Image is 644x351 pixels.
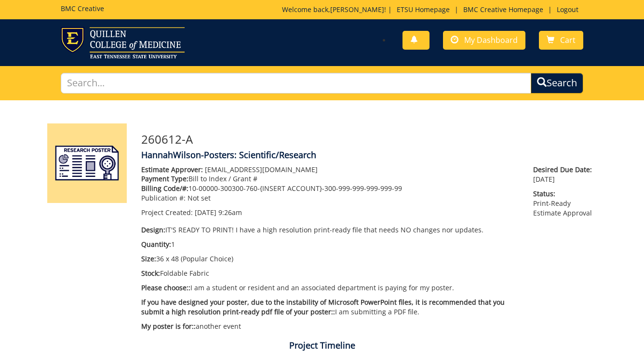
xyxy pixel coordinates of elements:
h4: Project Timeline [40,341,604,351]
span: Stock: [141,269,160,278]
span: Publication #: [141,193,186,202]
a: Logout [552,5,583,14]
span: Please choose:: [141,283,190,292]
button: Search [531,73,583,94]
span: Estimate Approver: [141,165,203,174]
p: Bill to Index / Grant # [141,174,519,184]
span: If you have designed your poster, due to the instability of Microsoft PowerPoint files, it is rec... [141,297,505,316]
img: ETSU logo [61,27,185,58]
p: IT'S READY TO PRINT! I have a high resolution print-ready file that needs NO changes nor updates. [141,225,519,235]
span: Payment Type: [141,174,188,183]
span: Quantity: [141,240,171,249]
span: Size: [141,254,156,263]
h4: HannahWilson-Posters: Scientific/Research [141,150,597,160]
p: another event [141,322,519,331]
a: ETSU Homepage [392,5,455,14]
p: I am submitting a PDF file. [141,297,519,317]
p: 36 x 48 (Popular Choice) [141,254,519,264]
span: Not set [188,193,211,202]
span: Billing Code/#: [141,184,188,193]
span: Design: [141,225,165,234]
input: Search... [61,73,531,94]
span: Desired Due Date: [533,165,597,175]
p: [DATE] [533,165,597,184]
a: Cart [539,31,583,50]
p: Foldable Fabric [141,269,519,278]
p: [EMAIL_ADDRESS][DOMAIN_NAME] [141,165,519,175]
span: My Dashboard [464,35,518,45]
h3: 260612-A [141,133,597,146]
p: 1 [141,240,519,249]
p: Print-Ready Estimate Approval [533,189,597,218]
p: 10-00000-300300-760-{INSERT ACCOUNT}-300-999-999-999-999-99 [141,184,519,193]
p: I am a student or resident and an associated department is paying for my poster. [141,283,519,293]
p: Welcome back, ! | | | [282,5,583,14]
a: BMC Creative Homepage [458,5,548,14]
h5: BMC Creative [61,5,104,12]
img: Product featured image [47,123,127,203]
span: Project Created: [141,208,193,217]
a: My Dashboard [443,31,525,50]
span: Cart [560,35,576,45]
a: [PERSON_NAME] [330,5,384,14]
span: My poster is for:: [141,322,196,331]
span: [DATE] 9:26am [195,208,242,217]
span: Status: [533,189,597,199]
